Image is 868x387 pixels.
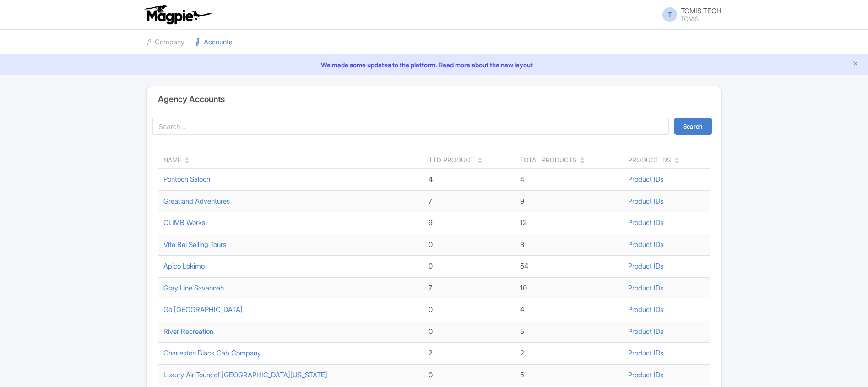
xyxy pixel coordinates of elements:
[423,321,515,343] td: 0
[628,240,663,249] a: Product IDs
[163,371,327,379] a: Luxury Air Tours of [GEOGRAPHIC_DATA][US_STATE]
[515,343,623,365] td: 2
[163,305,243,314] a: Go [GEOGRAPHIC_DATA]
[163,218,205,227] a: CLIMB Works
[515,256,623,278] td: 54
[628,155,671,165] div: Product IDs
[195,30,232,55] a: Accounts
[681,6,722,15] span: TOMIS TECH
[423,299,515,321] td: 0
[163,175,210,183] a: Pontoon Saloon
[423,169,515,191] td: 4
[423,277,515,299] td: 7
[423,343,515,365] td: 2
[142,5,213,25] img: logo-ab69f6fb50320c5b225c76a69d11143b.png
[852,59,859,70] button: Close announcement
[158,95,225,104] h4: Agency Accounts
[163,197,230,205] a: Greatland Adventures
[163,262,205,270] a: Apico Lokimo
[628,284,663,292] a: Product IDs
[423,190,515,212] td: 7
[163,155,181,165] div: Name
[163,240,226,249] a: Vita Bel Sailing Tours
[628,305,663,314] a: Product IDs
[515,212,623,234] td: 12
[163,349,261,357] a: Charleston Black Cab Company
[628,262,663,270] a: Product IDs
[423,256,515,278] td: 0
[515,169,623,191] td: 4
[515,277,623,299] td: 10
[423,212,515,234] td: 9
[423,234,515,256] td: 0
[515,364,623,386] td: 5
[146,30,184,55] a: Company
[628,197,663,205] a: Product IDs
[515,234,623,256] td: 3
[163,327,213,336] a: River Recreation
[628,218,663,227] a: Product IDs
[628,175,663,183] a: Product IDs
[515,190,623,212] td: 9
[5,60,863,70] a: We made some updates to the platform. Read more about the new layout
[628,371,663,379] a: Product IDs
[152,118,669,135] input: Search...
[515,321,623,343] td: 5
[628,327,663,336] a: Product IDs
[429,155,474,165] div: TTD Product
[520,155,577,165] div: Total Products
[662,7,677,22] span: T
[515,299,623,321] td: 4
[628,349,663,357] a: Product IDs
[681,16,722,22] small: TOMIS
[163,284,224,292] a: Gray Line Savannah
[423,364,515,386] td: 0
[674,118,712,135] button: Search
[657,7,722,22] a: T TOMIS TECH TOMIS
